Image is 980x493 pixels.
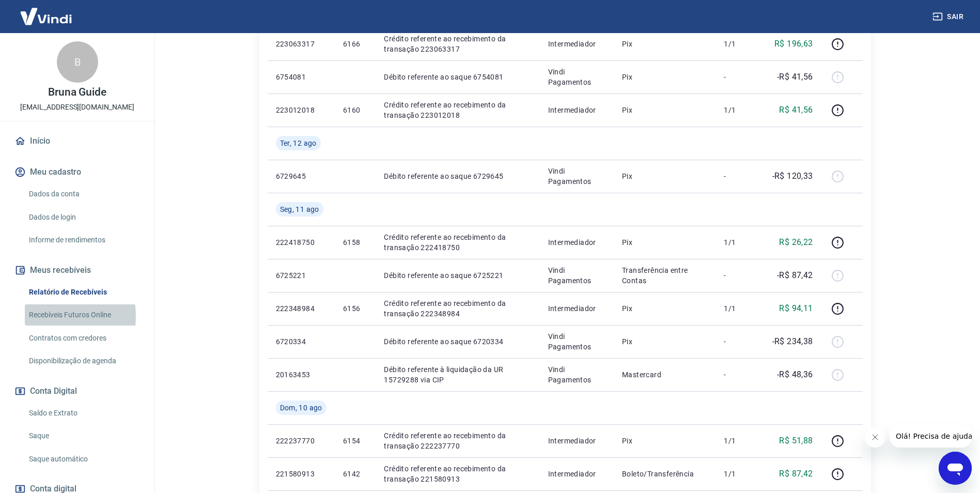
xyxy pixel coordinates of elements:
iframe: Botão para abrir a janela de mensagens [939,452,972,485]
p: [EMAIL_ADDRESS][DOMAIN_NAME] [20,102,134,113]
p: Débito referente ao saque 6729645 [384,171,531,181]
p: Pix [622,105,707,115]
p: Intermediador [548,469,605,479]
p: Intermediador [548,105,605,115]
p: Vindi Pagamentos [548,331,605,352]
p: 1/1 [724,39,754,49]
p: - [724,369,754,380]
p: Crédito referente ao recebimento da transação 221580913 [384,464,531,484]
a: Dados da conta [25,183,142,205]
p: 222418750 [276,237,326,248]
p: -R$ 48,36 [777,368,813,381]
p: Crédito referente ao recebimento da transação 222348984 [384,298,531,319]
p: Débito referente à liquidação da UR 15729288 via CIP [384,364,531,385]
img: Vindi [12,1,80,32]
p: Vindi Pagamentos [548,166,605,187]
p: Intermediador [548,237,605,248]
p: 1/1 [724,237,754,248]
p: 6720334 [276,336,326,347]
p: R$ 41,56 [779,104,813,116]
p: R$ 87,42 [779,468,813,480]
p: Crédito referente ao recebimento da transação 223012018 [384,100,531,120]
a: Recebíveis Futuros Online [25,304,142,326]
p: 1/1 [724,436,754,446]
p: - [724,336,754,347]
p: Pix [622,237,707,248]
p: 6166 [343,39,367,49]
p: Pix [622,336,707,347]
p: 222237770 [276,436,326,446]
p: Bruna Guide [48,87,106,98]
p: Intermediador [548,436,605,446]
p: 222348984 [276,303,326,314]
button: Meus recebíveis [12,259,142,282]
span: Olá! Precisa de ajuda? [6,7,87,16]
p: Pix [622,72,707,82]
p: 6160 [343,105,367,115]
p: Intermediador [548,303,605,314]
span: Seg, 11 ago [280,204,319,214]
p: Crédito referente ao recebimento da transação 222418750 [384,232,531,253]
a: Disponibilização de agenda [25,350,142,372]
p: 1/1 [724,303,754,314]
p: Mastercard [622,369,707,380]
button: Conta Digital [12,380,142,403]
p: R$ 51,88 [779,435,813,447]
p: Pix [622,303,707,314]
p: Débito referente ao saque 6725221 [384,270,531,281]
p: 6754081 [276,72,326,82]
p: 6142 [343,469,367,479]
p: R$ 196,63 [774,38,813,50]
p: Débito referente ao saque 6720334 [384,336,531,347]
p: 223012018 [276,105,326,115]
p: Vindi Pagamentos [548,265,605,286]
p: 1/1 [724,469,754,479]
p: 6156 [343,303,367,314]
p: -R$ 234,38 [772,335,813,348]
p: 20163453 [276,369,326,380]
p: Intermediador [548,39,605,49]
a: Início [12,130,142,152]
p: Pix [622,436,707,446]
p: 223063317 [276,39,326,49]
a: Saldo e Extrato [25,403,142,424]
p: Boleto/Transferência [622,469,707,479]
p: -R$ 41,56 [777,71,813,83]
p: Vindi Pagamentos [548,364,605,385]
a: Contratos com credores [25,328,142,349]
iframe: Mensagem da empresa [890,425,972,448]
p: Crédito referente ao recebimento da transação 222237770 [384,430,531,451]
a: Informe de rendimentos [25,229,142,251]
p: Vindi Pagamentos [548,67,605,87]
p: 1/1 [724,105,754,115]
span: Dom, 10 ago [280,403,322,413]
p: Transferência entre Contas [622,265,707,286]
button: Meu cadastro [12,161,142,183]
p: Pix [622,171,707,181]
p: - [724,72,754,82]
p: 6154 [343,436,367,446]
div: B [57,41,98,83]
iframe: Fechar mensagem [865,427,885,448]
button: Sair [930,7,968,26]
p: Crédito referente ao recebimento da transação 223063317 [384,34,531,54]
p: Pix [622,39,707,49]
p: 6729645 [276,171,326,181]
a: Relatório de Recebíveis [25,282,142,303]
p: Débito referente ao saque 6754081 [384,72,531,82]
span: Ter, 12 ago [280,138,317,148]
p: R$ 26,22 [779,236,813,249]
p: R$ 94,11 [779,302,813,315]
a: Saque automático [25,449,142,470]
a: Saque [25,425,142,446]
a: Dados de login [25,207,142,228]
p: -R$ 120,33 [772,170,813,182]
p: 6725221 [276,270,326,281]
p: - [724,171,754,181]
p: 6158 [343,237,367,248]
p: - [724,270,754,281]
p: -R$ 87,42 [777,269,813,282]
p: 221580913 [276,469,326,479]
